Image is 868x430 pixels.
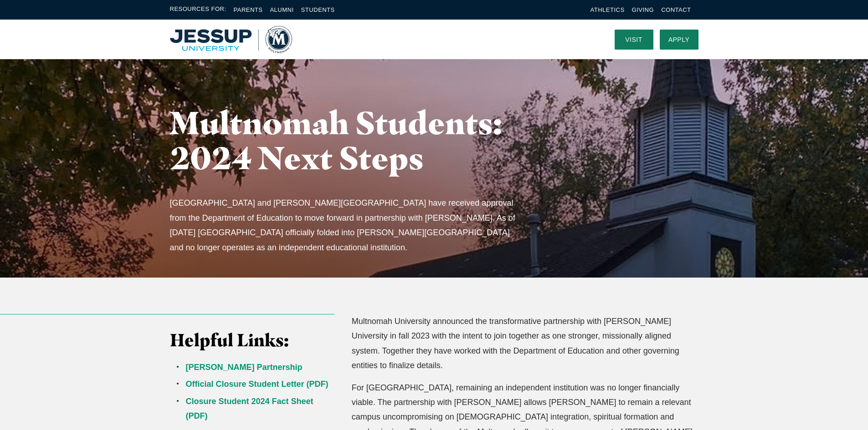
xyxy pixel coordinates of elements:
p: [GEOGRAPHIC_DATA] and [PERSON_NAME][GEOGRAPHIC_DATA] have received approval from the Department o... [170,196,522,255]
p: Multnomah University announced the transformative partnership with [PERSON_NAME] University in fa... [352,314,699,373]
a: Giving [632,6,654,13]
a: Students [301,6,335,13]
a: Alumni [270,6,293,13]
a: [PERSON_NAME] Partnership [186,363,303,372]
h3: Helpful Links: [170,330,335,351]
a: Parents [234,6,263,13]
a: Official Closure Student Letter (PDF) [186,379,329,389]
span: Resources For: [170,5,226,15]
a: Visit [615,30,653,50]
a: Athletics [591,6,625,13]
img: Multnomah University Logo [170,26,292,53]
a: Apply [660,30,699,50]
h1: Multnomah Students: 2024 Next Steps [170,105,539,175]
a: Contact [661,6,691,13]
a: Closure Student 2024 Fact Sheet (PDF) [186,397,313,420]
a: Home [170,26,292,53]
